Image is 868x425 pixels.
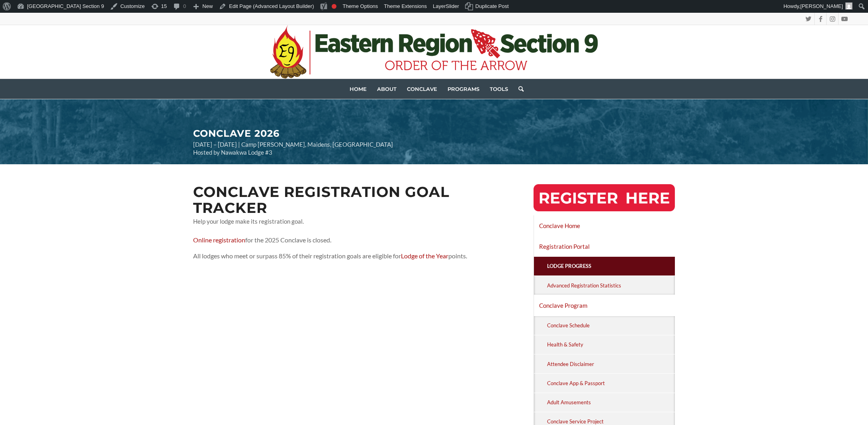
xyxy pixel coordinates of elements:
a: Conclave [402,79,442,99]
a: Link to Instagram [827,13,838,25]
p: Help your lodge make its registration goal. [193,218,504,226]
p: [DATE] – [DATE] | Camp [PERSON_NAME], Maidens, [GEOGRAPHIC_DATA] Hosted by Nawakwa Lodge #3 [193,141,555,156]
h2: CONCLAVE 2026 [193,107,555,139]
a: Conclave App & Passport [546,374,675,392]
a: Advanced Registration Statistics [546,276,675,295]
a: Conclave Schedule [546,316,675,335]
a: Link to Twitter [803,13,814,25]
a: Home [344,79,372,99]
a: Registration Portal [534,236,675,256]
h2: Conclave Registration Goal Tracker [193,184,504,216]
span: Programs [448,86,479,92]
span: [PERSON_NAME] [800,3,843,9]
span: Conclave [407,86,437,92]
a: Link to Facebook [815,13,826,25]
a: Search [513,79,524,99]
a: Lodge Progress [546,257,675,275]
p: All lodges who meet or surpass 85% of their registration goals are eligible for points. [193,251,504,261]
div: Focus keyphrase not set [332,4,336,9]
p: for the 2025 Conclave is closed. [193,235,504,245]
a: Link to Youtube [839,13,850,25]
a: Adult Amusements [546,393,675,412]
span: Home [350,86,367,92]
a: Conclave Program [534,295,675,315]
span: About [377,86,397,92]
a: Online registration [193,236,245,244]
a: Lodge of the Year [401,252,448,260]
a: Tools [485,79,513,99]
a: Health & Safety [546,335,675,354]
a: About [372,79,402,99]
span: Tools [490,86,508,92]
a: Programs [442,79,485,99]
a: Attendee Disclaimer [546,354,675,373]
img: RegisterHereButton [534,184,675,211]
a: Conclave Home [534,216,675,236]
